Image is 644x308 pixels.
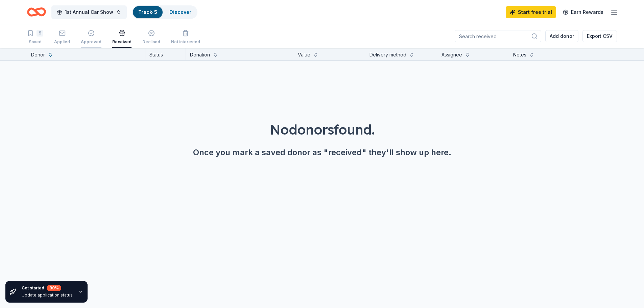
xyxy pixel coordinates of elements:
[31,51,45,59] div: Donor
[51,5,127,19] button: 1st Annual Car Show
[369,51,406,59] div: Delivery method
[190,51,210,59] div: Donation
[81,39,101,45] div: Approved
[16,147,628,158] div: Once you mark a saved donor as "received" they'll show up here.
[37,30,43,37] div: 5
[22,292,73,298] div: Update application status
[27,39,43,45] div: Saved
[132,5,197,19] button: Track· 5Discover
[112,27,132,48] button: Received
[506,6,556,18] a: Start free trial
[455,30,541,42] input: Search received
[545,30,578,42] button: Add donor
[65,8,113,16] span: 1st Annual Car Show
[47,285,61,291] div: 80 %
[54,39,70,45] div: Applied
[22,285,73,291] div: Get started
[513,51,526,59] div: Notes
[298,51,310,59] div: Value
[145,48,186,60] div: Status
[142,27,160,48] button: Declined
[138,9,157,15] a: Track· 5
[142,39,160,45] div: Declined
[442,51,462,59] div: Assignee
[169,9,191,15] a: Discover
[16,120,628,139] div: No donors found.
[171,27,200,48] button: Not interested
[27,4,46,20] a: Home
[171,39,200,45] div: Not interested
[559,6,607,18] a: Earn Rewards
[81,27,101,48] button: Approved
[582,30,617,42] button: Export CSV
[112,39,132,45] div: Received
[27,27,43,48] button: 5Saved
[54,27,70,48] button: Applied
